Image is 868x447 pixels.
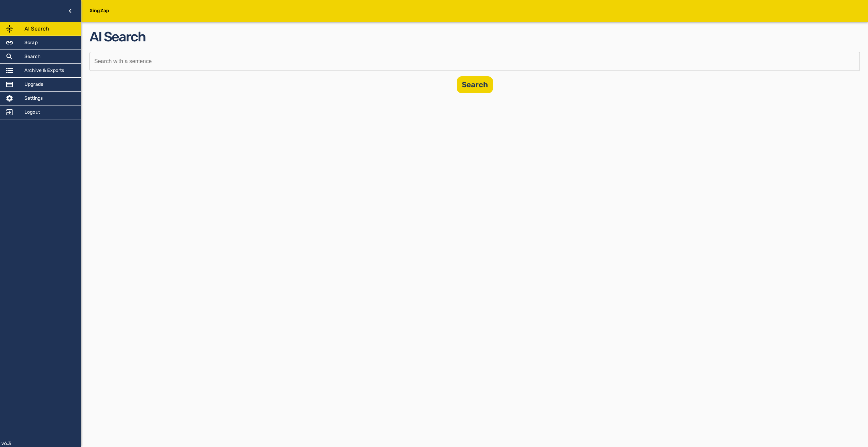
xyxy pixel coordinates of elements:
h2: AI Search [90,27,860,46]
h5: AI Search [24,25,49,33]
h5: Upgrade [24,81,43,88]
iframe: Gorgias live chat messenger [834,415,861,440]
p: v6.3 [1,440,11,447]
h5: Logout [24,109,40,116]
h5: Scrap [24,39,38,46]
button: Search [457,76,493,93]
h5: XingZap [90,7,109,14]
h5: Settings [24,95,43,102]
input: I want all the project managers of the retail industry in Germany [90,52,855,71]
h5: Search [24,53,41,60]
h5: Archive & Exports [24,67,64,74]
